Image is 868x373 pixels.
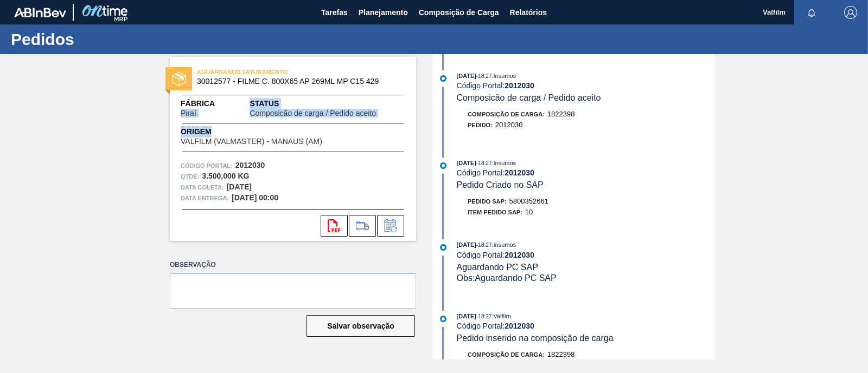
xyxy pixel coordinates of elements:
span: Composição de Carga [419,6,499,19]
span: 1822398 [547,110,575,118]
div: Código Portal: [457,251,714,259]
span: 10 [525,208,533,216]
div: Código Portal: [457,322,714,330]
label: Observação [170,257,416,273]
img: status [172,72,186,86]
span: Pedido Criado no SAP [457,180,544,189]
span: AGUARDANDO FATURAMENTO [197,67,349,77]
span: 30012577 - FILME C. 800X65 AP 269ML MP C15 429 [197,77,394,86]
span: : Insumos [492,241,516,248]
button: Notificações [794,5,829,20]
span: Item pedido SAP: [468,209,522,215]
div: Informar alteração no pedido [377,215,404,237]
strong: 3.500,000 KG [202,172,249,180]
span: Código Portal: [181,160,233,171]
strong: 2012030 [505,251,534,259]
strong: 2012030 [505,81,534,90]
span: [DATE] [457,73,476,79]
span: 2012030 [495,121,523,129]
img: TNhmsLtSVTkK8tSr43FrP2fwEKptu5GPRR3wAAAABJRU5ErkJggg== [14,8,66,17]
span: : Insumos [492,73,516,79]
span: Status [250,98,405,109]
span: Origem [181,126,353,138]
span: Planejamento [359,6,408,19]
span: [DATE] [457,313,476,319]
span: : Valfilm [492,313,510,319]
strong: 2012030 [505,322,534,330]
span: Piraí [181,109,196,117]
strong: [DATE] 00:00 [232,193,278,202]
span: Data entrega: [181,193,229,204]
div: Ir para Composição de Carga [349,215,376,237]
span: [DATE] [457,160,476,166]
strong: 2012030 [505,168,534,177]
strong: [DATE] [227,182,252,191]
span: Composicão de carga / Pedido aceito [250,109,376,117]
span: VALFILM (VALMASTER) - MANAUS (AM) [181,138,322,146]
img: atual [440,244,446,251]
span: Obs: Aguardando PC SAP [457,273,557,283]
h1: Pedidos [11,33,203,45]
span: Relatórios [510,6,547,19]
span: Data coleta: [181,182,224,193]
span: - 18:27 [476,73,492,79]
span: Composicão de carga / Pedido aceito [457,93,601,102]
span: Pedido : [468,122,493,128]
span: : Insumos [492,160,516,166]
span: 5800352661 [509,197,548,205]
span: Pedido inserido na composição de carga [457,333,614,343]
div: Código Portal: [457,81,714,90]
span: [DATE] [457,241,476,248]
div: Abrir arquivo PDF [321,215,348,237]
span: - 18:27 [476,242,492,248]
span: 1822398 [547,350,575,358]
button: Salvar observação [307,315,415,337]
span: - 18:27 [476,160,492,166]
span: - 18:27 [476,313,492,319]
img: atual [440,75,446,82]
img: atual [440,162,446,169]
span: Composição de Carga : [468,111,545,117]
img: Logout [844,6,857,19]
span: Qtde : [181,171,199,182]
span: Composição de Carga : [468,351,545,358]
span: Tarefas [321,6,348,19]
span: Pedido SAP: [468,198,507,205]
span: Aguardando PC SAP [457,263,538,272]
strong: 2012030 [235,161,265,169]
img: atual [440,316,446,322]
span: Fábrica [181,98,231,109]
div: Código Portal: [457,168,714,177]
